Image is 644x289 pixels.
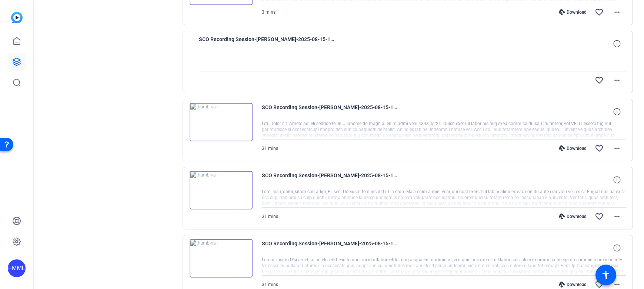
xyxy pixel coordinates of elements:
mat-icon: favorite_border [595,8,604,17]
span: SCO Recording Session-[PERSON_NAME]-2025-08-15-11-59-51-941-3 [199,35,336,53]
span: 31 mins [262,146,278,151]
mat-icon: more_horiz [613,8,621,17]
img: thumb-nail [190,171,253,209]
mat-icon: more_horiz [613,76,621,85]
mat-icon: accessibility [601,270,610,279]
mat-icon: favorite_border [595,212,604,221]
div: Download [555,282,590,288]
span: SCO Recording Session-[PERSON_NAME]-2025-08-15-11-59-51-941-2 [262,103,399,121]
img: thumb-nail [190,103,253,141]
mat-icon: more_horiz [613,144,621,153]
div: FMML [8,259,26,277]
img: blue-gradient.svg [11,12,23,23]
mat-icon: favorite_border [595,76,604,85]
span: 3 mins [262,10,276,15]
div: Download [555,9,590,15]
span: SCO Recording Session-[PERSON_NAME]-2025-08-15-11-59-51-941-1 [262,171,399,189]
mat-icon: favorite_border [595,144,604,153]
span: 31 mins [262,214,278,219]
div: Download [555,145,590,151]
img: thumb-nail [190,239,253,278]
mat-icon: favorite_border [595,280,604,289]
div: Download [555,214,590,219]
span: SCO Recording Session-[PERSON_NAME]-2025-08-15-11-59-51-941-0 [262,239,399,257]
mat-icon: more_horiz [613,212,621,221]
span: 31 mins [262,282,278,287]
mat-icon: more_horiz [613,280,621,289]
